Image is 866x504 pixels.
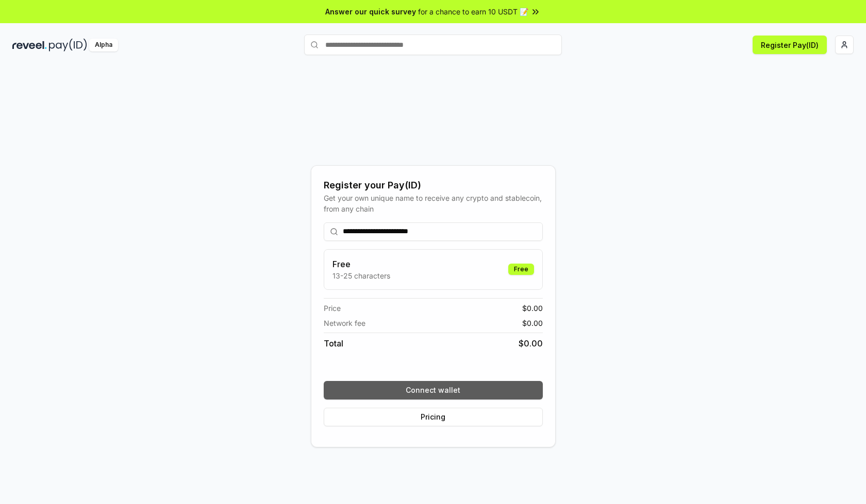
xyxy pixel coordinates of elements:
p: 13-25 characters [332,270,390,281]
img: pay_id [49,39,87,51]
span: $ 0.00 [519,337,543,350]
span: for a chance to earn 10 USDT 📝 [418,6,528,17]
span: Price [324,303,341,314]
span: Total [324,337,343,350]
div: Free [508,264,534,275]
img: reveel_dark [12,39,47,51]
div: Get your own unique name to receive any crypto and stablecoin, from any chain [324,193,543,214]
span: Answer our quick survey [325,6,416,17]
div: Register your Pay(ID) [324,178,543,193]
span: Network fee [324,318,365,328]
div: Alpha [89,39,118,51]
button: Pricing [324,408,543,426]
span: $ 0.00 [522,318,543,328]
button: Register Pay(ID) [753,36,827,54]
span: $ 0.00 [522,303,543,314]
button: Connect wallet [324,381,543,399]
h3: Free [332,258,390,270]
